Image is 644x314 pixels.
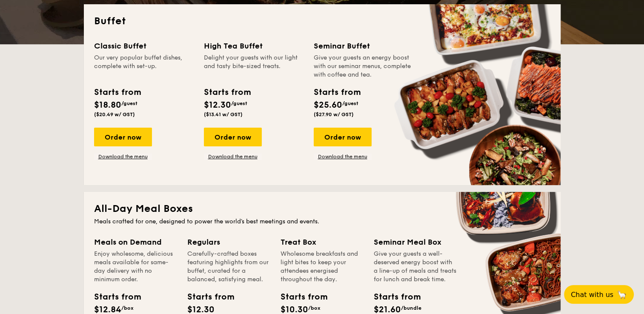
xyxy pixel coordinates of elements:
h2: Buffet [94,14,550,28]
div: Carefully-crafted boxes featuring highlights from our buffet, curated for a balanced, satisfying ... [187,250,270,284]
span: /guest [121,100,137,106]
div: Order now [314,128,372,146]
div: Starts from [280,291,319,303]
span: $25.60 [314,100,342,110]
span: $12.30 [204,100,231,110]
div: Order now [204,128,262,146]
div: Delight your guests with our light and tasty bite-sized treats. [204,54,303,79]
span: ($20.49 w/ GST) [94,111,135,117]
div: Starts from [94,291,132,303]
div: Starts from [374,291,412,303]
div: Starts from [94,86,140,99]
div: Treat Box [280,236,364,248]
div: Seminar Buffet [314,40,413,52]
span: /guest [342,100,358,106]
div: Enjoy wholesome, delicious meals available for same-day delivery with no minimum order. [94,250,177,284]
div: Classic Buffet [94,40,194,52]
div: Meals crafted for one, designed to power the world's best meetings and events. [94,217,550,226]
h2: All-Day Meal Boxes [94,202,550,216]
div: Seminar Meal Box [374,236,457,248]
div: Our very popular buffet dishes, complete with set-up. [94,54,194,79]
div: Give your guests an energy boost with our seminar menus, complete with coffee and tea. [314,54,413,79]
span: ($27.90 w/ GST) [314,111,354,117]
span: /box [308,305,321,311]
span: $18.80 [94,100,121,110]
div: Starts from [314,86,360,99]
span: /guest [231,100,247,106]
span: ($13.41 w/ GST) [204,111,243,117]
a: Download the menu [314,153,372,160]
span: Chat with us [571,291,613,299]
span: 🦙 [617,290,627,300]
a: Download the menu [204,153,262,160]
span: /bundle [401,305,421,311]
div: Order now [94,128,152,146]
div: Give your guests a well-deserved energy boost with a line-up of meals and treats for lunch and br... [374,250,457,284]
div: Wholesome breakfasts and light bites to keep your attendees energised throughout the day. [280,250,364,284]
div: Starts from [204,86,250,99]
div: High Tea Buffet [204,40,303,52]
button: Chat with us🦙 [564,285,634,304]
div: Regulars [187,236,270,248]
a: Download the menu [94,153,152,160]
div: Meals on Demand [94,236,177,248]
div: Starts from [187,291,226,303]
span: /box [121,305,134,311]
